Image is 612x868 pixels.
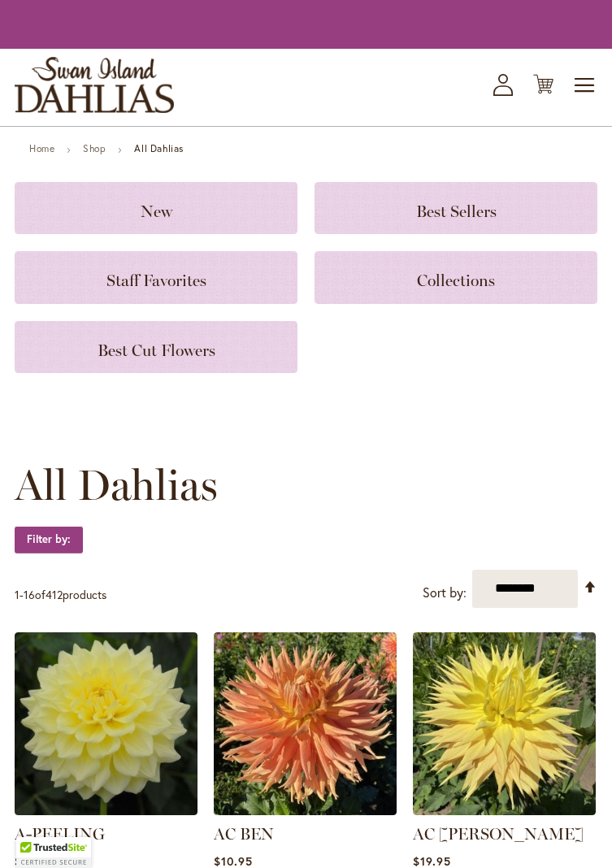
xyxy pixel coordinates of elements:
[83,142,106,154] a: Shop
[214,632,397,815] img: AC BEN
[15,461,218,510] span: All Dahlias
[15,57,174,113] a: store logo
[29,142,54,154] a: Home
[15,182,297,234] a: New
[417,271,495,290] span: Collections
[24,587,35,602] span: 16
[214,803,397,818] a: AC BEN
[15,321,297,373] a: Best Cut Flowers
[413,824,584,844] a: AC [PERSON_NAME]
[413,632,596,815] img: AC Jeri
[416,202,497,221] span: Best Sellers
[15,526,83,553] strong: Filter by:
[134,142,184,154] strong: All Dahlias
[46,587,63,602] span: 412
[423,578,467,608] label: Sort by:
[413,803,596,818] a: AC Jeri
[98,341,215,360] span: Best Cut Flowers
[15,587,20,602] span: 1
[315,182,597,234] a: Best Sellers
[12,810,58,856] iframe: Launch Accessibility Center
[15,803,197,818] a: A-Peeling
[214,824,274,844] a: AC BEN
[15,824,105,844] a: A-PEELING
[106,271,206,290] span: Staff Favorites
[315,251,597,303] a: Collections
[15,582,106,608] p: - of products
[15,632,197,815] img: A-Peeling
[15,251,297,303] a: Staff Favorites
[141,202,172,221] span: New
